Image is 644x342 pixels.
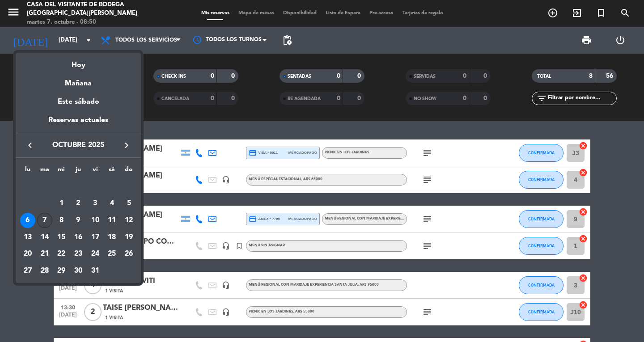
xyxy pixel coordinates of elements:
div: 26 [121,247,136,262]
th: domingo [120,165,137,178]
div: 3 [88,196,103,211]
div: 16 [71,230,86,245]
div: 20 [20,247,35,262]
div: 9 [71,213,86,228]
td: 12 de octubre de 2025 [120,212,137,229]
th: lunes [19,165,36,178]
div: 4 [104,196,119,211]
td: 2 de octubre de 2025 [70,195,87,212]
td: 21 de octubre de 2025 [36,246,53,263]
div: 24 [88,247,103,262]
div: 14 [37,230,52,245]
td: 14 de octubre de 2025 [36,229,53,246]
div: 11 [104,213,119,228]
th: martes [36,165,53,178]
td: 31 de octubre de 2025 [87,262,104,279]
td: 23 de octubre de 2025 [70,246,87,263]
button: keyboard_arrow_right [119,139,135,151]
div: 18 [104,230,119,245]
div: 6 [20,213,35,228]
div: 21 [37,247,52,262]
td: 5 de octubre de 2025 [120,195,137,212]
div: 2 [71,196,86,211]
div: 8 [54,213,69,228]
td: OCT. [19,178,137,195]
div: 19 [121,230,136,245]
div: 5 [121,196,136,211]
td: 15 de octubre de 2025 [53,229,70,246]
div: 31 [88,263,103,279]
i: keyboard_arrow_left [25,140,35,151]
th: sábado [104,165,121,178]
td: 16 de octubre de 2025 [70,229,87,246]
td: 8 de octubre de 2025 [53,212,70,229]
i: keyboard_arrow_right [121,140,132,151]
td: 19 de octubre de 2025 [120,229,137,246]
div: 1 [54,196,69,211]
td: 28 de octubre de 2025 [36,262,53,279]
div: 25 [104,247,119,262]
div: 23 [71,247,86,262]
td: 20 de octubre de 2025 [19,246,36,263]
td: 9 de octubre de 2025 [70,212,87,229]
div: 22 [54,247,69,262]
div: Hoy [16,53,141,71]
th: viernes [87,165,104,178]
td: 6 de octubre de 2025 [19,212,36,229]
div: 29 [54,263,69,279]
td: 7 de octubre de 2025 [36,212,53,229]
div: 15 [54,230,69,245]
span: octubre 2025 [38,139,119,151]
div: Reservas actuales [16,114,141,133]
div: 30 [71,263,86,279]
td: 18 de octubre de 2025 [104,229,121,246]
th: jueves [70,165,87,178]
td: 29 de octubre de 2025 [53,262,70,279]
td: 1 de octubre de 2025 [53,195,70,212]
td: 13 de octubre de 2025 [19,229,36,246]
div: Este sábado [16,89,141,114]
td: 22 de octubre de 2025 [53,246,70,263]
td: 4 de octubre de 2025 [104,195,121,212]
div: 27 [20,263,35,279]
button: keyboard_arrow_left [22,139,38,151]
td: 17 de octubre de 2025 [87,229,104,246]
td: 3 de octubre de 2025 [87,195,104,212]
div: 7 [37,213,52,228]
td: 30 de octubre de 2025 [70,262,87,279]
td: 11 de octubre de 2025 [104,212,121,229]
td: 25 de octubre de 2025 [104,246,121,263]
td: 24 de octubre de 2025 [87,246,104,263]
th: miércoles [53,165,70,178]
td: 10 de octubre de 2025 [87,212,104,229]
div: 17 [88,230,103,245]
div: 12 [121,213,136,228]
div: Mañana [16,71,141,89]
div: 10 [88,213,103,228]
div: 28 [37,263,52,279]
td: 27 de octubre de 2025 [19,262,36,279]
td: 26 de octubre de 2025 [120,246,137,263]
div: 13 [20,230,35,245]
